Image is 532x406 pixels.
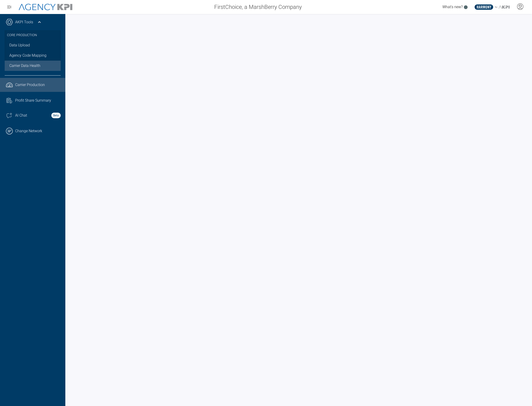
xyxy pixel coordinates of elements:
[5,40,61,50] a: Data Upload
[214,3,302,11] span: FirstChoice, a MarshBerry Company
[51,113,61,118] strong: Beta
[15,82,45,88] span: Carrier Production
[19,4,72,10] img: AgencyKPI
[15,98,51,103] span: Profit Share Summary
[15,113,27,118] span: AI Chat
[7,30,58,40] h3: Core Production
[442,5,463,9] span: What's new?
[9,63,40,69] span: Carrier Data Health
[5,61,61,71] a: Carrier Data Health
[15,19,33,25] a: AKPI Tools
[5,50,61,61] a: Agency Code Mapping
